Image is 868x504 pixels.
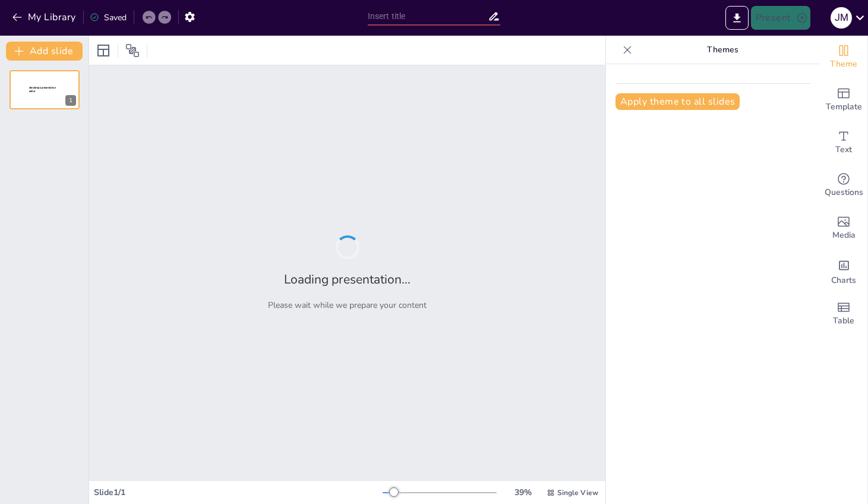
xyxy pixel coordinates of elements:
span: Template [826,100,862,114]
div: Add a table [820,292,867,335]
h2: Loading presentation... [284,271,411,288]
div: 1 [65,95,76,106]
div: Add charts and graphs [820,250,867,292]
button: J M [831,6,852,30]
button: Apply theme to all slides [616,93,740,110]
p: Please wait while we prepare your content [268,300,427,311]
div: Saved [90,12,127,23]
span: Media [832,229,856,242]
span: Position [125,43,140,58]
button: My Library [9,8,81,27]
div: Add images, graphics, shapes or video [820,207,867,250]
span: Questions [825,186,863,199]
span: Single View [557,488,598,497]
div: 39 % [509,487,537,498]
div: Slide 1 / 1 [94,487,383,498]
button: Add slide [6,42,83,61]
button: Present [751,6,810,30]
button: Export to PowerPoint [725,6,749,30]
span: Text [835,143,852,156]
span: Charts [831,274,856,287]
div: Get real-time input from your audience [820,164,867,207]
span: Table [833,314,854,327]
div: J M [831,7,852,29]
input: Insert title [368,8,488,25]
div: Add text boxes [820,121,867,164]
div: Layout [94,41,113,60]
span: Sendsteps presentation editor [29,86,56,93]
span: Theme [830,58,857,71]
p: Themes [637,36,808,64]
div: Change the overall theme [820,36,867,78]
div: Add ready made slides [820,78,867,121]
div: 1 [10,70,80,109]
